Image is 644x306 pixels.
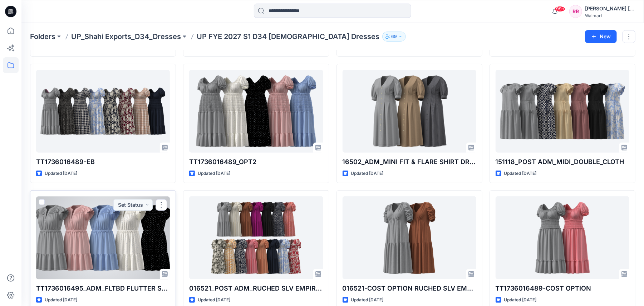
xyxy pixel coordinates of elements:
[504,296,537,304] p: Updated [DATE]
[351,296,384,304] p: Updated [DATE]
[496,157,629,167] p: 151118_POST ADM_MIDI_DOUBLE_CLOTH
[555,6,565,12] span: 99+
[351,170,384,177] p: Updated [DATE]
[382,32,406,42] button: 69
[45,296,77,304] p: Updated [DATE]
[343,157,476,167] p: 16502_ADM_MINI FIT & FLARE SHIRT DRESS
[343,196,476,279] a: 016521-COST OPTION RUCHED SLV EMPIRE MIDI DRESS
[189,196,323,279] a: 016521_POST ADM_RUCHED SLV EMPIRE MIDI DRESS
[30,32,55,42] a: Folders
[198,296,230,304] p: Updated [DATE]
[569,5,582,18] div: RR
[36,283,170,293] p: TT1736016495_ADM_FLTBD FLUTTER SLV MIDI DRESS
[71,32,181,42] a: UP_Shahi Exports_D34_Dresses
[189,157,323,167] p: TT1736016489_OPT2
[36,196,170,279] a: TT1736016495_ADM_FLTBD FLUTTER SLV MIDI DRESS
[343,70,476,153] a: 16502_ADM_MINI FIT & FLARE SHIRT DRESS
[504,170,537,177] p: Updated [DATE]
[45,170,77,177] p: Updated [DATE]
[585,13,635,18] div: Walmart
[585,4,635,13] div: [PERSON_NAME] [PERSON_NAME]
[197,32,379,42] p: UP FYE 2027 S1 D34 [DEMOGRAPHIC_DATA] Dresses
[198,170,230,177] p: Updated [DATE]
[496,70,629,153] a: 151118_POST ADM_MIDI_DOUBLE_CLOTH
[343,283,476,293] p: 016521-COST OPTION RUCHED SLV EMPIRE MIDI DRESS
[585,30,617,43] button: New
[36,157,170,167] p: TT1736016489-EB
[496,196,629,279] a: TT1736016489-COST OPTION
[189,283,323,293] p: 016521_POST ADM_RUCHED SLV EMPIRE MIDI DRESS
[36,70,170,153] a: TT1736016489-EB
[496,283,629,293] p: TT1736016489-COST OPTION
[189,70,323,153] a: TT1736016489_OPT2
[391,33,397,40] p: 69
